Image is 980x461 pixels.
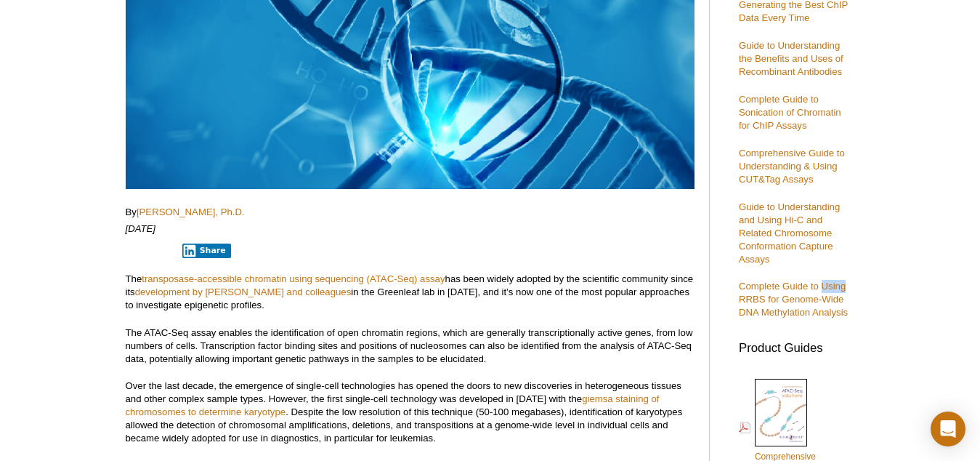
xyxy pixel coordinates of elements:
[739,148,845,185] a: Comprehensive Guide to Understanding & Using CUT&Tag Assays
[739,281,848,318] a: Complete Guide to Using RRBS for Genome-Wide DNA Methylation Analysis
[739,40,843,77] a: Guide to Understanding the Benefits and Uses of Recombinant Antibodies
[126,243,173,257] iframe: X Post Button
[739,334,855,355] h3: Product Guides
[142,273,445,284] a: transposase-accessible chromatin using sequencing (ATAC-Seq) assay
[135,286,352,297] a: development by [PERSON_NAME] and colleagues
[126,206,694,219] p: By
[126,273,694,312] p: The has been widely adopted by the scientific community since its in the Greenleaf lab in [DATE],...
[182,244,231,258] button: Share
[126,223,156,234] em: [DATE]
[126,326,694,366] p: The ATAC-Seq assay enables the identification of open chromatin regions, which are generally tran...
[739,201,840,265] a: Guide to Understanding and Using Hi-C and Related Chromosome Conformation Capture Assays
[755,379,807,446] img: Comprehensive ATAC-Seq Solutions
[739,94,841,131] a: Complete Guide to Sonication of Chromatin for ChIP Assays
[137,207,245,217] a: [PERSON_NAME], Ph.D.
[931,412,965,446] div: Open Intercom Messenger
[126,380,694,445] p: Over the last decade, the emergence of single-cell technologies has opened the doors to new disco...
